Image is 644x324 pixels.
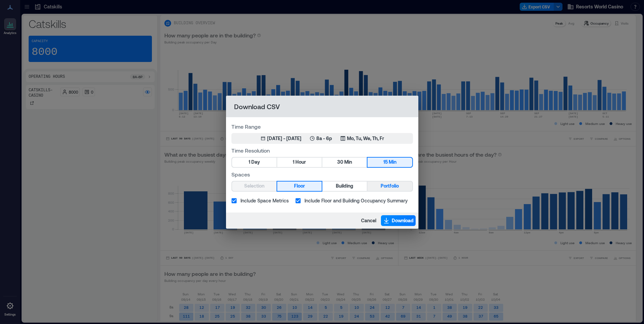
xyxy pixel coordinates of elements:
label: Time Range [231,123,413,130]
span: Portfolio [381,182,399,190]
button: 15 Min [367,158,412,167]
button: Portfolio [367,182,412,191]
span: Hour [295,158,306,166]
label: Time Resolution [231,147,413,154]
label: Spaces [231,170,413,178]
button: 1 Day [232,158,277,167]
button: Download [381,215,416,226]
button: 1 Hour [277,158,322,167]
span: 15 [383,158,388,166]
span: Building [336,182,353,190]
button: Building [322,182,367,191]
span: Include Floor and Building Occupancy Summary [304,197,408,204]
h2: Download CSV [226,96,418,117]
span: 1 [249,158,250,166]
span: Min [344,158,352,166]
span: Day [251,158,260,166]
p: 8a - 6p [316,135,332,142]
span: Include Space Metrics [240,197,289,204]
span: Floor [294,182,305,190]
span: Download [392,217,414,224]
button: [DATE] - [DATE]8a - 6pMo, Tu, We, Th, Fr [231,133,413,144]
button: 30 Min [322,158,367,167]
p: Mo, Tu, We, Th, Fr [347,135,384,142]
button: Cancel [359,215,378,226]
span: 30 [337,158,343,166]
div: [DATE] - [DATE] [267,135,301,142]
span: Min [389,158,396,166]
span: 1 [293,158,294,166]
button: Floor [277,182,322,191]
span: Cancel [361,217,376,224]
